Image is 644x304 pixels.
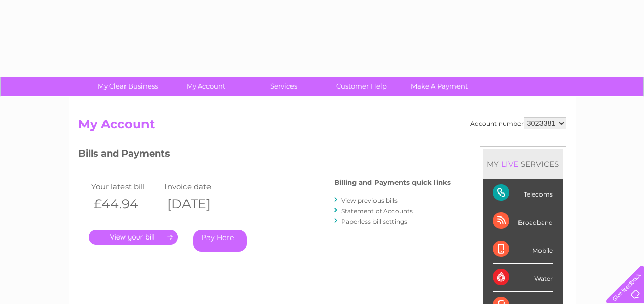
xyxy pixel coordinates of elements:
div: Account number [470,117,566,129]
th: £44.94 [89,193,162,214]
a: Services [241,77,326,96]
a: Statement of Accounts [341,207,413,215]
div: MY SERVICES [483,149,563,179]
a: Pay Here [193,230,247,252]
div: Water [493,264,553,292]
td: Your latest bill [89,180,162,193]
a: My Account [163,77,248,96]
th: [DATE] [162,193,236,214]
td: Invoice date [162,180,236,193]
div: Mobile [493,235,553,264]
a: Paperless bill settings [341,218,407,225]
div: Telecoms [493,179,553,207]
a: Customer Help [319,77,404,96]
div: LIVE [499,159,521,169]
h2: My Account [78,117,566,137]
div: Broadband [493,207,553,235]
a: My Clear Business [86,77,170,96]
a: . [89,230,178,245]
h4: Billing and Payments quick links [334,179,451,186]
a: Make A Payment [397,77,482,96]
h3: Bills and Payments [78,146,451,164]
a: View previous bills [341,197,398,204]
